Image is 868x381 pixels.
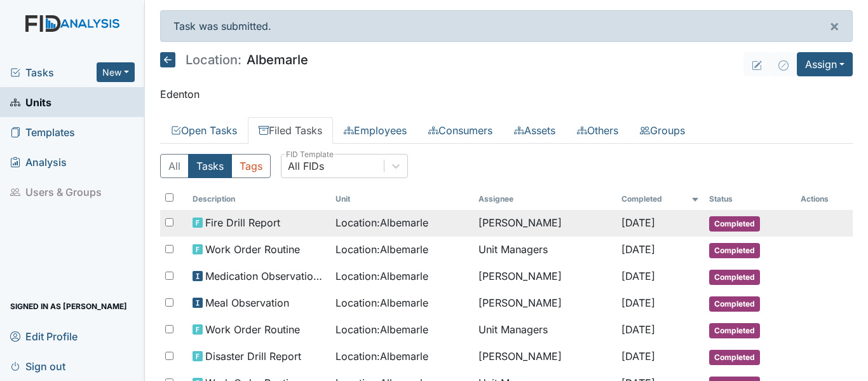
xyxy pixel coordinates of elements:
span: Disaster Drill Report [205,349,301,364]
span: [DATE] [621,270,655,282]
th: Toggle SortBy [330,188,473,210]
th: Toggle SortBy [616,188,704,210]
span: Meal Observation [205,295,289,310]
a: Groups [629,117,696,144]
td: [PERSON_NAME] [473,263,616,290]
span: Work Order Routine [205,322,300,337]
td: [PERSON_NAME] [473,343,616,370]
th: Toggle SortBy [704,188,796,210]
th: Toggle SortBy [187,188,330,210]
span: Completed [709,350,760,365]
span: Completed [709,323,760,338]
button: × [817,11,852,41]
div: All FIDs [288,158,324,174]
button: Tasks [188,154,232,178]
span: Fire Drill Report [205,215,280,230]
a: Consumers [417,117,503,144]
span: Completed [709,270,760,285]
button: New [97,62,135,82]
span: Location: [186,53,241,66]
span: Location : Albemarle [336,295,428,310]
span: Units [10,92,51,112]
span: Completed [709,296,760,312]
a: Tasks [10,65,97,80]
button: Assign [797,52,853,76]
td: [PERSON_NAME] [473,210,616,237]
span: Templates [10,122,75,142]
span: Completed [709,243,760,258]
a: Others [566,117,629,144]
span: Location : Albemarle [336,322,428,337]
span: Location : Albemarle [336,268,428,284]
span: [DATE] [621,350,655,363]
a: Employees [333,117,417,144]
span: Edit Profile [10,326,78,346]
td: [PERSON_NAME] [473,290,616,317]
input: Toggle All Rows Selected [165,193,173,202]
span: [DATE] [621,243,655,256]
span: × [829,17,839,35]
div: Type filter [160,154,271,178]
span: [DATE] [621,216,655,229]
p: Edenton [160,87,853,102]
a: Filed Tasks [248,117,333,144]
td: Unit Managers [473,317,616,343]
span: Location : Albemarle [336,349,428,364]
h5: Albemarle [160,52,308,67]
span: [DATE] [621,323,655,336]
td: Unit Managers [473,237,616,263]
span: [DATE] [621,296,655,309]
span: Sign out [10,356,65,376]
span: Completed [709,216,760,232]
button: All [160,154,189,178]
button: Tags [231,154,271,178]
div: Task was submitted. [160,10,853,42]
span: Location : Albemarle [336,242,428,257]
a: Assets [503,117,566,144]
th: Actions [796,188,853,210]
span: Location : Albemarle [336,215,428,230]
a: Open Tasks [160,117,248,144]
span: Signed in as [PERSON_NAME] [10,296,127,316]
span: Medication Observation Checklist [205,268,325,284]
th: Assignee [473,188,616,210]
span: Analysis [10,152,67,172]
span: Work Order Routine [205,242,300,257]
